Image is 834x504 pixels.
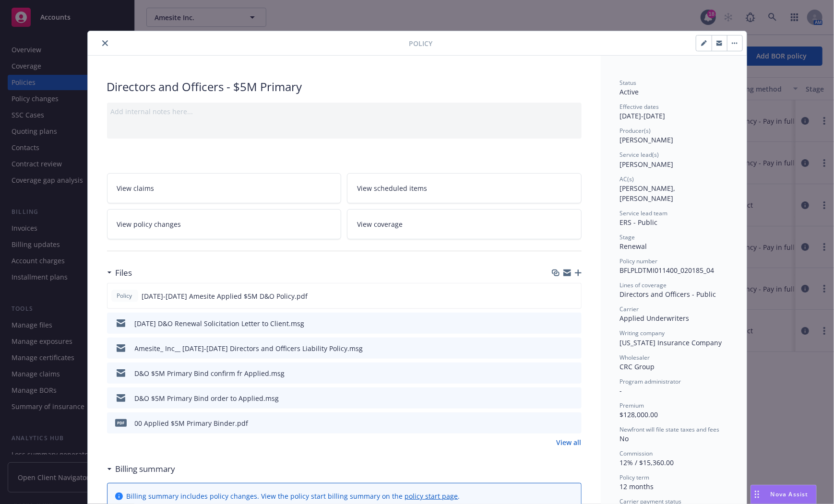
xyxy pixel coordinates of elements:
a: View scheduled items [347,173,582,203]
button: Nova Assist [751,485,817,504]
span: - [620,386,622,395]
button: preview file [569,343,578,353]
span: [PERSON_NAME] [620,160,674,169]
span: Policy [115,292,134,300]
button: preview file [569,318,578,328]
span: Effective dates [620,103,659,111]
div: Drag to move [751,485,763,504]
span: 12% / $15,360.00 [620,458,674,467]
span: Premium [620,401,644,410]
span: Wholesaler [620,353,650,362]
div: Billing summary includes policy changes. View the policy start billing summary on the . [127,491,460,501]
span: Writing company [620,329,665,337]
span: Newfront will file state taxes and fees [620,425,720,434]
div: Files [107,267,132,279]
button: download file [554,368,561,378]
span: View coverage [357,219,403,229]
div: Directors and Officers - $5M Primary [107,79,582,95]
div: Billing summary [107,463,176,475]
span: No [620,434,629,443]
button: download file [554,418,561,428]
span: pdf [115,419,127,426]
div: D&O $5M Primary Bind confirm fr Applied.msg [135,368,285,378]
span: Renewal [620,242,647,251]
div: [DATE] - [DATE] [620,103,727,121]
span: AC(s) [620,175,634,183]
button: download file [554,343,561,353]
span: $128,000.00 [620,410,658,419]
span: Policy term [620,473,650,481]
span: View policy changes [117,219,181,229]
button: download file [553,291,561,301]
button: download file [554,318,561,328]
span: View scheduled items [357,183,427,193]
span: ERS - Public [620,218,658,227]
a: View all [557,437,582,447]
div: Amesite_ Inc__ [DATE]-[DATE] Directors and Officers Liability Policy.msg [135,343,363,353]
span: Program administrator [620,377,681,386]
span: [DATE]-[DATE] Amesite Applied $5M D&O Policy.pdf [142,291,308,301]
button: preview file [569,291,577,301]
div: [DATE] D&O Renewal Solicitation Letter to Client.msg [135,318,305,328]
span: 12 months [620,482,654,491]
div: 00 Applied $5M Primary Binder.pdf [135,418,249,428]
span: Lines of coverage [620,281,667,289]
button: download file [554,393,561,403]
button: close [99,37,111,49]
span: Policy [409,38,433,48]
span: BFLPLDTMI011400_020185_04 [620,266,715,275]
a: View policy changes [107,209,342,239]
span: Active [620,87,639,96]
span: Service lead(s) [620,151,659,159]
span: Producer(s) [620,127,651,135]
span: Service lead team [620,209,668,217]
a: policy start page [405,492,458,501]
span: CRC Group [620,362,655,371]
div: D&O $5M Primary Bind order to Applied.msg [135,393,279,403]
span: [PERSON_NAME], [PERSON_NAME] [620,184,678,203]
span: Commission [620,449,653,457]
span: View claims [117,183,155,193]
h3: Files [116,267,132,279]
span: [US_STATE] Insurance Company [620,338,722,347]
div: Add internal notes here... [111,106,578,117]
span: [PERSON_NAME] [620,135,674,144]
span: Nova Assist [771,490,809,498]
span: Applied Underwriters [620,314,690,323]
a: View claims [107,173,342,203]
span: Stage [620,233,635,241]
button: preview file [569,393,578,403]
a: View coverage [347,209,582,239]
span: Status [620,79,637,87]
button: preview file [569,418,578,428]
button: preview file [569,368,578,378]
span: Policy number [620,257,658,265]
span: Carrier [620,305,639,313]
span: Directors and Officers - Public [620,290,716,299]
h3: Billing summary [116,463,176,475]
